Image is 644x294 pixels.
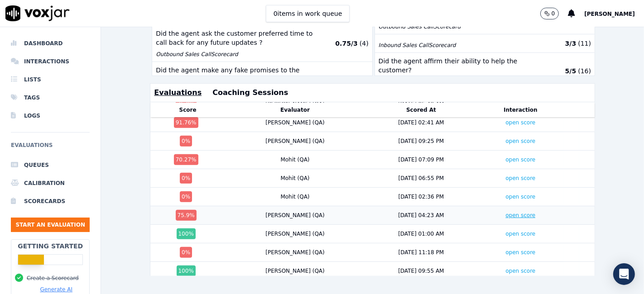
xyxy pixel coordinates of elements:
[565,66,577,76] p: 5 / 5
[11,34,90,52] a: Dashboard
[280,106,310,114] button: Evaluator
[280,156,309,163] div: Mohit (QA)
[398,230,444,237] div: [DATE] 01:00 AM
[552,10,555,17] p: 0
[565,39,577,48] p: 3 / 3
[540,8,559,19] button: 0
[265,119,325,126] div: [PERSON_NAME] (QA)
[265,212,325,219] div: [PERSON_NAME] (QA)
[18,242,83,251] h2: Getting Started
[177,266,196,276] div: 100 %
[177,228,196,239] div: 100 %
[398,267,444,275] div: [DATE] 09:55 AM
[212,87,288,98] button: Coaching Sessions
[11,107,90,125] a: Logs
[11,71,90,89] a: Lists
[265,249,325,256] div: [PERSON_NAME] (QA)
[156,66,315,84] p: Did the agent make any fake promises to the customer?
[613,263,635,285] div: Open Intercom Messenger
[174,117,198,128] div: 91.76 %
[266,5,350,22] button: 0items in work queue
[5,5,70,21] img: voxjar logo
[156,29,315,47] p: Did the agent ask the customer preferred time to call back for any future updates ?
[176,210,197,221] div: 75.9 %
[505,268,535,274] a: open score
[399,138,444,145] div: [DATE] 09:25 PM
[11,192,90,210] a: Scorecards
[152,25,372,62] button: Did the agent ask the customer preferred time to call back for any future updates ? Outbound Sale...
[11,218,90,232] button: Start an Evaluation
[11,174,90,192] a: Calibration
[154,87,202,98] button: Evaluations
[504,106,538,114] button: Interaction
[399,156,444,163] div: [DATE] 07:09 PM
[399,193,444,200] div: [DATE] 02:36 PM
[505,231,535,237] a: open score
[505,212,535,218] a: open score
[375,34,595,53] button: Inbound Sales CallScorecard 3/3 (11)
[578,66,591,76] p: ( 16 )
[505,119,535,126] a: open score
[505,156,535,163] a: open score
[379,57,538,75] p: Did the agent affirm their ability to help the customer?
[152,62,372,99] button: Did the agent make any fake promises to the customer? Inbound Sales CallScorecard 6.56/15 (16)
[156,51,315,58] p: Outbound Sales Call Scorecard
[265,267,325,275] div: [PERSON_NAME] (QA)
[584,11,635,17] span: [PERSON_NAME]
[180,247,192,258] div: 0 %
[505,138,535,144] a: open score
[398,119,444,126] div: [DATE] 02:41 AM
[11,140,90,156] h6: Evaluations
[399,175,444,182] div: [DATE] 06:55 PM
[180,191,192,202] div: 0 %
[379,42,538,49] p: Inbound Sales Call Scorecard
[179,106,197,114] button: Score
[265,230,325,237] div: [PERSON_NAME] (QA)
[540,8,568,19] button: 0
[335,39,357,48] p: 0.75 / 3
[505,194,535,200] a: open score
[180,136,192,147] div: 0 %
[174,154,198,165] div: 70.27 %
[375,53,595,90] button: Did the agent affirm their ability to help the customer? Inbound Sales CallScorecard 5/5 (16)
[406,106,436,114] button: Scored At
[265,138,325,145] div: [PERSON_NAME] (QA)
[280,193,309,200] div: Mohit (QA)
[399,249,444,256] div: [DATE] 11:18 PM
[180,173,192,184] div: 0 %
[505,249,535,256] a: open score
[11,52,90,71] a: Interactions
[360,39,369,48] p: ( 4 )
[584,8,644,19] button: [PERSON_NAME]
[398,212,444,219] div: [DATE] 04:23 AM
[11,89,90,107] a: Tags
[27,275,79,282] button: Create a Scorecard
[280,175,309,182] div: Mohit (QA)
[578,39,591,48] p: ( 11 )
[505,175,535,181] a: open score
[11,156,90,174] a: Queues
